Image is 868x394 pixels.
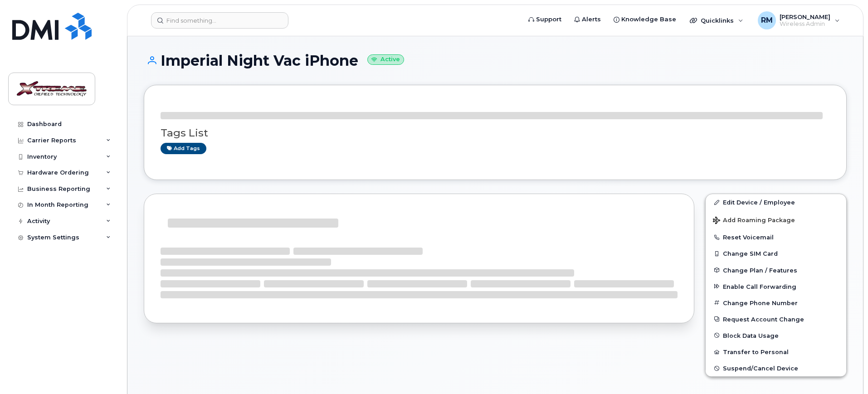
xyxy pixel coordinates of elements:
[723,267,797,273] span: Change Plan / Features
[367,54,404,65] small: Active
[706,344,846,360] button: Transfer to Personal
[161,127,830,139] h3: Tags List
[723,365,798,372] span: Suspend/Cancel Device
[706,311,846,327] button: Request Account Change
[706,360,846,376] button: Suspend/Cancel Device
[713,217,795,225] span: Add Roaming Package
[161,143,206,154] a: Add tags
[706,262,846,278] button: Change Plan / Features
[706,327,846,344] button: Block Data Usage
[144,53,847,68] h1: Imperial Night Vac iPhone
[706,229,846,245] button: Reset Voicemail
[723,283,796,290] span: Enable Call Forwarding
[706,210,846,229] button: Add Roaming Package
[706,194,846,210] a: Edit Device / Employee
[706,278,846,295] button: Enable Call Forwarding
[706,295,846,311] button: Change Phone Number
[706,245,846,262] button: Change SIM Card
